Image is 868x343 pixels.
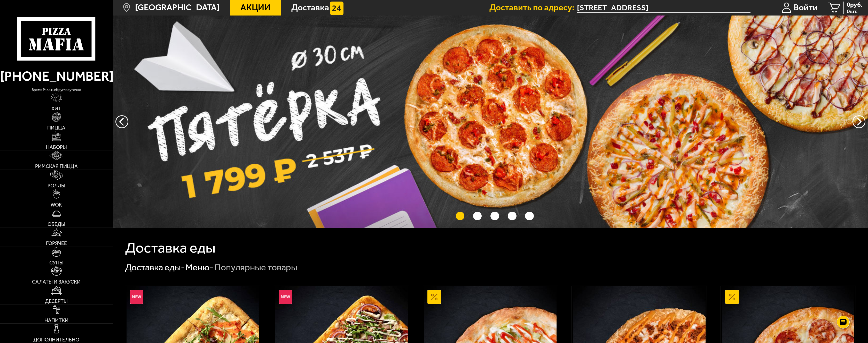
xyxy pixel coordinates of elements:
span: 0 руб. [847,2,863,8]
span: Доставка [291,3,329,12]
span: Напитки [44,318,68,323]
span: [GEOGRAPHIC_DATA] [135,3,220,12]
button: предыдущий [853,115,865,128]
span: Доставить по адресу: [489,3,577,12]
button: точки переключения [508,212,517,220]
img: Акционный [427,290,441,304]
button: точки переключения [456,212,465,220]
span: Роллы [48,183,65,188]
a: Меню- [185,262,213,273]
img: Новинка [130,290,144,304]
span: Дополнительно [33,337,79,342]
span: Наборы [46,145,67,150]
button: точки переключения [473,212,482,220]
a: Доставка еды- [125,262,185,273]
h1: Доставка еды [125,240,215,255]
span: Обеды [48,222,65,227]
button: следующий [115,115,128,128]
img: 15daf4d41897b9f0e9f617042186c801.svg [330,2,344,15]
span: Римская пицца [35,164,78,169]
div: Популярные товары [214,262,297,273]
button: точки переключения [525,212,534,220]
span: Войти [794,3,818,12]
span: 0 шт. [847,9,863,14]
span: Супы [49,260,64,265]
span: Акции [240,3,270,12]
span: Десерты [45,299,68,304]
button: точки переключения [490,212,499,220]
span: Салаты и закуски [32,279,81,285]
img: Акционный [725,290,739,304]
input: Ваш адрес доставки [577,3,750,13]
span: WOK [51,202,62,208]
img: Новинка [279,290,292,304]
span: Горячее [46,241,67,246]
span: Хит [51,106,61,111]
span: Пицца [47,125,65,131]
